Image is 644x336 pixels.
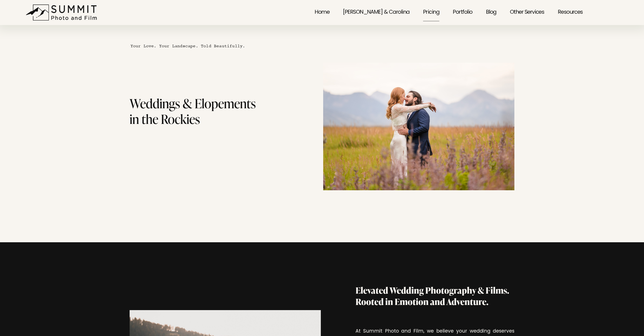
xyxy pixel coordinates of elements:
a: Pricing [423,3,439,22]
a: Portfolio [453,3,472,22]
a: Home [315,3,329,22]
a: [PERSON_NAME] & Carolina [343,3,409,22]
strong: Elevated Wedding Photography & Films. Rooted in Emotion and Adventure. [355,284,511,308]
a: Blog [486,3,496,22]
code: Your Love. Your Landscape. Told Beautifully. [130,43,246,50]
a: folder dropdown [510,3,544,22]
h1: Weddings & Elopements in the Rockies [130,96,256,127]
img: Summit Photo and Film [26,4,99,21]
a: folder dropdown [558,3,583,22]
span: Resources [558,4,583,21]
span: Other Services [510,4,544,21]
